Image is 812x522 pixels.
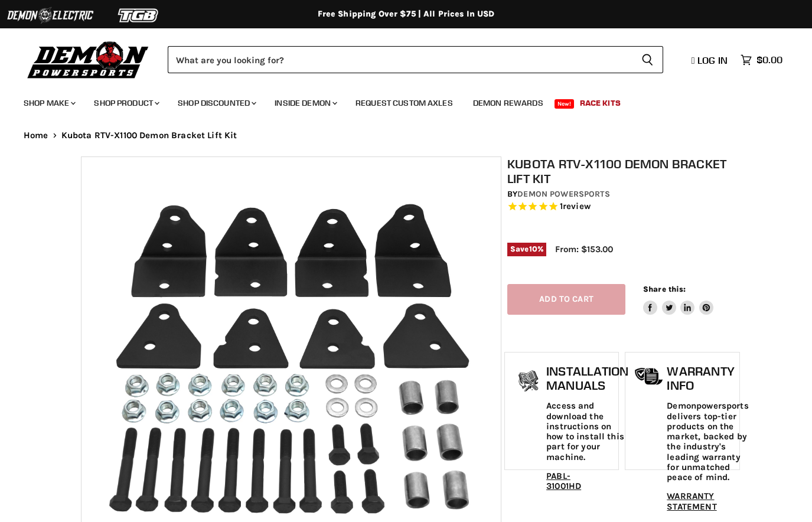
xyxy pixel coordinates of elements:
[667,401,748,482] p: Demonpowersports delivers top-tier products on the market, backed by the industry's leading warra...
[643,285,686,293] span: Share this:
[507,156,737,186] h1: Kubota RTV-X1100 Demon Bracket Lift Kit
[169,91,263,115] a: Shop Discounted
[643,284,713,315] aside: Share this:
[667,491,716,511] a: WARRANTY STATEMENT
[555,99,575,109] span: New!
[634,367,664,386] img: warranty-icon.png
[514,367,543,397] img: install_manual-icon.png
[24,38,153,80] img: Demon Powersports
[697,54,728,66] span: Log in
[168,46,632,73] input: Search
[507,243,546,256] span: Save %
[24,130,48,141] a: Home
[6,4,94,27] img: Demon Electric Logo 2
[15,91,83,115] a: Shop Make
[667,364,748,392] h1: Warranty Info
[85,91,167,115] a: Shop Product
[168,46,663,73] form: Product
[756,54,782,66] span: $0.00
[517,189,609,199] a: Demon Powersports
[735,51,788,68] a: $0.00
[555,244,613,255] span: From: $153.00
[686,55,735,66] a: Log in
[632,46,663,73] button: Search
[347,91,462,115] a: Request Custom Axles
[464,91,552,115] a: Demon Rewards
[563,201,591,212] span: review
[546,471,581,491] a: PABL-31001HD
[546,401,628,462] p: Access and download the instructions on how to install this part for your machine.
[529,244,537,253] span: 10
[560,201,591,212] span: 1 reviews
[61,130,237,141] span: Kubota RTV-X1100 Demon Bracket Lift Kit
[571,91,630,115] a: Race Kits
[546,364,628,392] h1: Installation Manuals
[507,201,737,213] span: Rated 5.0 out of 5 stars 1 reviews
[94,4,183,27] img: TGB Logo 2
[507,188,737,201] div: by
[15,86,780,115] ul: Main menu
[266,91,344,115] a: Inside Demon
